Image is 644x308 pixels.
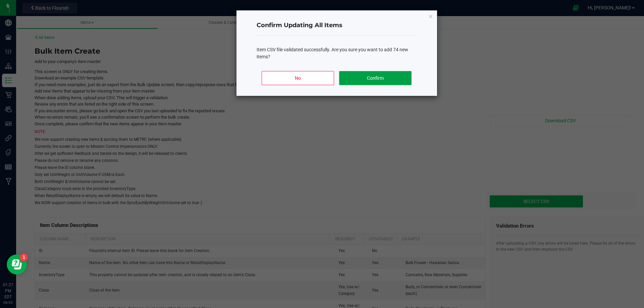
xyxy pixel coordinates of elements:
[257,21,417,30] h4: Confirm Updating All Items
[428,12,433,20] button: Close
[257,46,417,60] div: Item CSV file validated successfully. Are you sure you want to add 74 new items?
[339,71,411,85] button: Confirm
[20,253,28,261] iframe: Resource center unread badge
[262,71,334,85] button: No
[7,254,27,274] iframe: Resource center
